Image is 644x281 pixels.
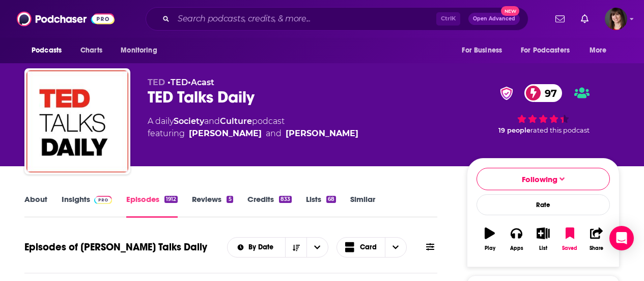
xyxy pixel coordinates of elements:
a: InsightsPodchaser Pro [62,194,112,218]
span: Logged in as AKChaney [605,8,627,30]
button: Choose View [337,237,407,258]
button: open menu [582,41,620,60]
div: List [539,245,547,251]
span: and [266,127,282,140]
img: TED Talks Daily [26,70,128,172]
a: TED [171,78,188,87]
div: 1912 [164,196,178,203]
div: 68 [326,196,336,203]
a: About [24,194,47,218]
a: Charts [74,41,108,60]
span: 97 [535,84,562,102]
a: Reviews5 [192,194,233,218]
span: Following [522,174,557,184]
span: Podcasts [32,43,62,58]
div: Share [590,245,603,251]
button: open menu [514,41,584,60]
img: User Profile [605,8,627,30]
span: and [204,116,220,126]
div: Open Intercom Messenger [609,226,634,250]
button: Play [477,221,503,258]
div: Saved [562,245,577,251]
span: Ctrl K [436,12,460,25]
span: Card [360,244,377,251]
h2: Choose List sort [227,237,328,258]
a: Show notifications dropdown [577,10,593,28]
a: Culture [220,116,252,126]
button: open menu [306,238,328,257]
span: TED [148,78,165,87]
h1: Episodes of [PERSON_NAME] Talks Daily [24,241,207,253]
span: featuring [148,127,358,140]
img: Podchaser Pro [94,196,112,204]
span: Open Advanced [473,16,515,21]
button: Following [477,168,610,190]
button: open menu [228,244,285,251]
div: verified Badge97 19 peoplerated this podcast [467,78,620,141]
div: Search podcasts, credits, & more... [146,7,528,31]
button: Sort Direction [285,238,306,257]
button: Share [583,221,610,258]
button: Saved [556,221,583,258]
span: • [167,78,188,87]
a: Episodes1912 [126,194,178,218]
img: Podchaser - Follow, Share and Rate Podcasts [17,9,115,29]
span: By Date [248,244,277,251]
a: Elise Hu [189,127,262,140]
div: A daily podcast [148,115,358,140]
button: List [530,221,556,258]
button: Open AdvancedNew [468,13,520,25]
span: New [501,6,519,16]
a: Lists68 [306,194,336,218]
a: Credits833 [247,194,292,218]
div: [PERSON_NAME] [286,127,358,140]
span: More [590,43,607,58]
span: • [188,78,214,87]
span: Charts [80,43,102,58]
span: For Podcasters [521,43,570,58]
button: open menu [455,41,515,60]
span: For Business [462,43,502,58]
div: 833 [279,196,292,203]
a: Acast [191,78,214,87]
button: open menu [24,41,75,60]
a: Show notifications dropdown [551,10,569,28]
a: 97 [524,84,562,102]
div: Rate [477,194,610,215]
input: Search podcasts, credits, & more... [174,11,436,27]
a: Society [174,116,204,126]
div: Apps [510,245,523,251]
button: Apps [503,221,529,258]
img: verified Badge [497,87,516,100]
button: Show profile menu [605,8,627,30]
button: open menu [114,41,170,60]
span: Monitoring [121,43,157,58]
div: 5 [227,196,233,203]
span: 19 people [498,126,530,134]
a: Similar [350,194,375,218]
div: Play [485,245,495,251]
span: rated this podcast [530,126,590,134]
